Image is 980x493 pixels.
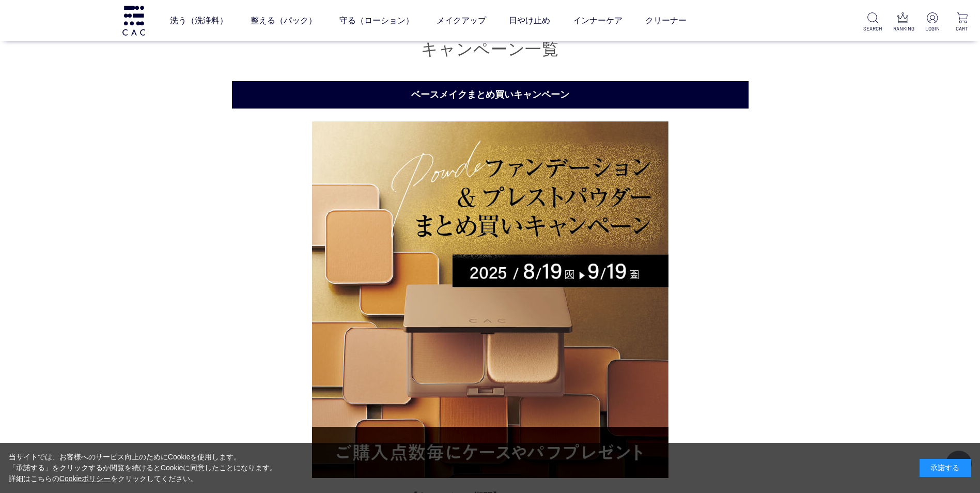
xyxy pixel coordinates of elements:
[645,6,687,35] a: クリーナー
[437,6,486,35] a: メイクアップ
[863,12,882,33] a: SEARCH
[59,474,111,483] a: Cookieポリシー
[170,6,228,35] a: 洗う（洗浄料）
[573,6,623,35] a: インナーケア
[923,25,942,33] p: LOGIN
[339,6,414,35] a: 守る（ローション）
[893,12,912,33] a: RANKING
[893,25,912,33] p: RANKING
[251,6,317,35] a: 整える（パック）
[923,12,942,33] a: LOGIN
[863,25,882,33] p: SEARCH
[920,459,971,477] div: 承諾する
[953,12,972,33] a: CART
[312,121,668,478] img: ベースメイクまとめ買いキャンペーン
[953,25,972,33] p: CART
[509,6,550,35] a: 日やけ止め
[232,81,749,109] h2: ベースメイクまとめ買いキャンペーン
[121,6,147,35] img: logo
[9,452,277,484] div: 当サイトでは、お客様へのサービス向上のためにCookieを使用します。 「承諾する」をクリックするか閲覧を続けるとCookieに同意したことになります。 詳細はこちらの をクリックしてください。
